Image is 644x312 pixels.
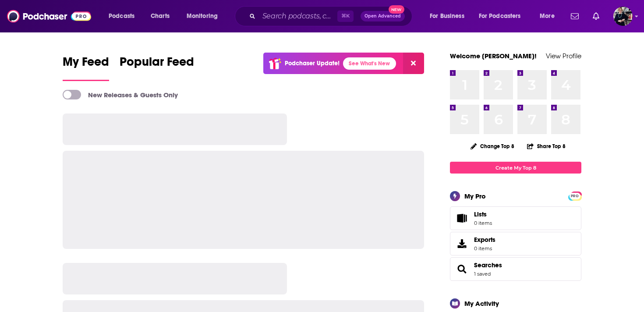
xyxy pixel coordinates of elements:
img: User Profile [613,7,633,26]
span: Charts [151,10,170,22]
a: Searches [474,261,502,269]
button: open menu [103,9,146,23]
span: My Feed [63,54,109,74]
a: Create My Top 8 [450,162,581,174]
span: New [389,5,404,14]
a: PRO [570,192,580,199]
span: ⌘ K [337,11,354,22]
div: My Pro [464,192,486,200]
span: More [540,10,555,22]
span: PRO [570,193,580,199]
button: Share Top 8 [527,138,566,155]
span: Lists [474,210,492,218]
a: Show notifications dropdown [589,9,603,24]
a: Popular Feed [120,54,194,81]
div: Search podcasts, credits, & more... [243,6,421,26]
span: Exports [474,236,495,244]
button: Open AdvancedNew [361,11,405,21]
span: Exports [453,238,471,250]
a: View Profile [546,52,581,60]
span: 0 items [474,245,495,252]
button: open menu [534,9,566,23]
span: Lists [453,212,471,224]
a: See What's New [343,57,396,70]
button: open menu [180,9,229,23]
a: Lists [450,206,581,230]
span: Searches [450,257,581,281]
a: New Releases & Guests Only [63,90,178,99]
input: Search podcasts, credits, & more... [259,9,337,23]
button: Show profile menu [613,7,633,26]
a: Welcome [PERSON_NAME]! [450,52,537,60]
a: Show notifications dropdown [567,9,582,24]
span: Monitoring [187,10,218,22]
img: Podchaser - Follow, Share and Rate Podcasts [7,8,91,25]
button: open menu [424,9,475,23]
p: Podchaser Update! [285,60,340,67]
a: 1 saved [474,271,491,277]
button: Change Top 8 [465,141,520,152]
a: Exports [450,232,581,255]
span: Popular Feed [120,54,194,74]
span: 0 items [474,220,492,226]
button: open menu [473,9,534,23]
span: For Business [430,10,464,22]
span: Podcasts [109,10,134,22]
span: For Podcasters [479,10,521,22]
span: Open Advanced [364,14,401,18]
a: Searches [453,263,471,275]
a: My Feed [63,54,109,81]
span: Lists [474,210,487,218]
span: Logged in as ndewey [613,7,633,26]
a: Charts [145,9,175,23]
div: My Activity [464,299,499,308]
